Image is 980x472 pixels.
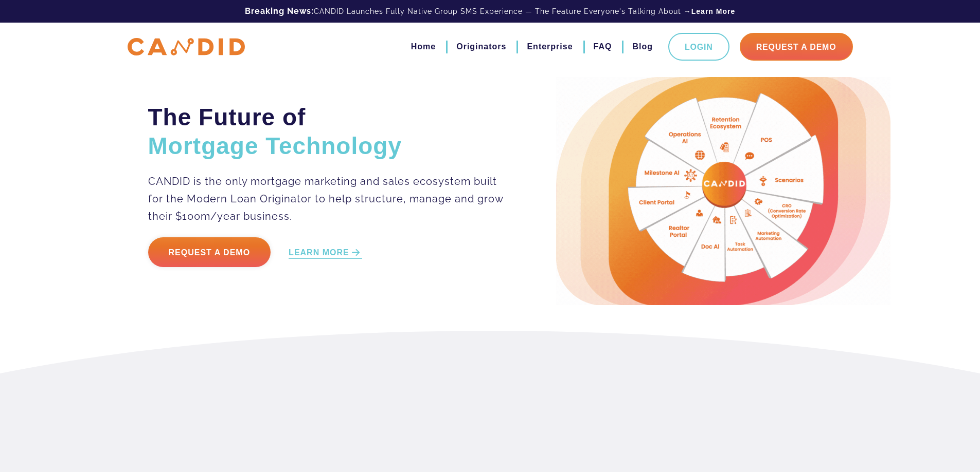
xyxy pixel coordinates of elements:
a: Request A Demo [740,33,853,61]
a: Home [411,38,436,55]
a: Request a Demo [148,237,271,267]
b: Breaking News: [245,6,314,16]
h2: The Future of [148,103,505,160]
span: Mortgage Technology [148,133,402,159]
a: Originators [456,38,506,55]
a: FAQ [594,38,612,55]
p: CANDID is the only mortgage marketing and sales ecosystem built for the Modern Loan Originator to... [148,173,505,225]
a: Blog [632,38,653,55]
a: Enterprise [527,38,573,55]
img: Candid Hero Image [556,77,890,305]
a: Login [668,33,729,61]
a: Learn More [691,6,735,16]
img: CANDID APP [128,38,245,56]
a: LEARN MORE [289,247,362,259]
